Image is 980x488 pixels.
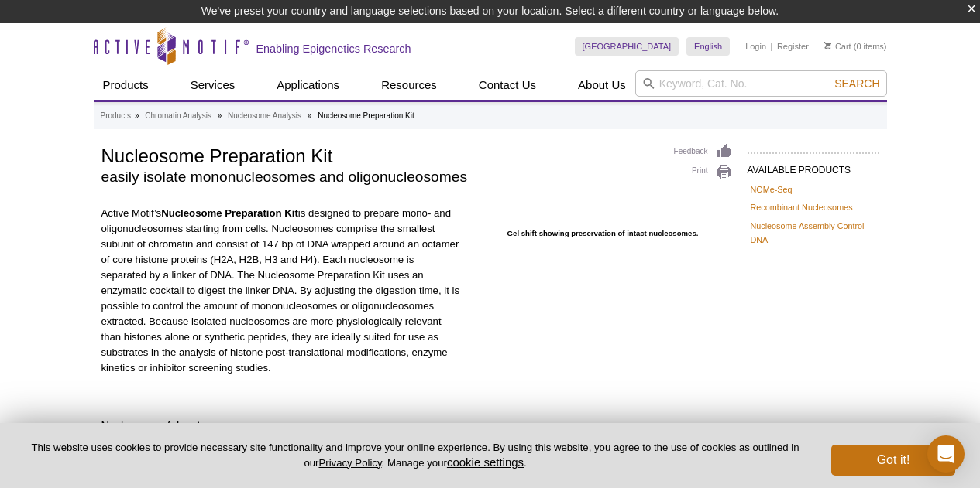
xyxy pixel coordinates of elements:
a: Contact Us [469,70,545,100]
span: Search [834,77,879,90]
button: cookie settings [447,456,524,469]
a: NOMe-Seq [751,183,793,196]
h2: Enabling Epigenetics Research [256,42,411,56]
strong: Gel shift showing preservation of intact nucleosomes. [507,229,699,237]
li: (0 items) [824,37,887,56]
a: English [686,37,730,56]
strong: Nucleosome Preparation Kit [161,207,298,219]
button: Got it! [831,445,955,476]
li: | [771,37,773,56]
a: Chromatin Analysis [145,109,211,123]
a: Print [674,164,732,181]
li: Nucleosome Preparation Kit [318,111,414,120]
a: [GEOGRAPHIC_DATA] [575,37,679,56]
button: Search [830,77,884,90]
a: Cart [824,41,851,52]
div: Open Intercom Messenger [927,435,965,473]
li: » [218,111,222,120]
p: Active Motif’s is designed to prepare mono- and oligonucleosomes starting from cells. Nucleosomes... [101,206,462,376]
a: Products [101,109,131,123]
input: Keyword, Cat. No. [635,70,887,97]
a: Register [777,41,809,52]
img: Your Cart [824,42,831,49]
a: Login [745,41,766,52]
h1: Nucleosome Preparation Kit [101,143,658,166]
li: » [135,111,139,120]
a: Services [181,70,245,100]
a: Recombinant Nucleosomes [751,200,853,214]
a: Products [94,70,158,100]
h2: AVAILABLE PRODUCTS [748,152,879,180]
a: Nucleosome Analysis [228,109,301,123]
a: Applications [267,70,349,100]
a: Privacy Policy [318,457,381,469]
a: Feedback [674,143,732,160]
li: » [308,111,312,120]
h4: Nucleosome Advantages: [101,418,732,432]
p: This website uses cookies to provide necessary site functionality and improve your online experie... [25,441,806,470]
h2: easily isolate mononucleosomes and oligonucleosomes [101,170,658,184]
a: Nucleosome Assembly Control DNA [751,219,876,247]
a: Resources [372,70,446,100]
a: About Us [569,70,635,100]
